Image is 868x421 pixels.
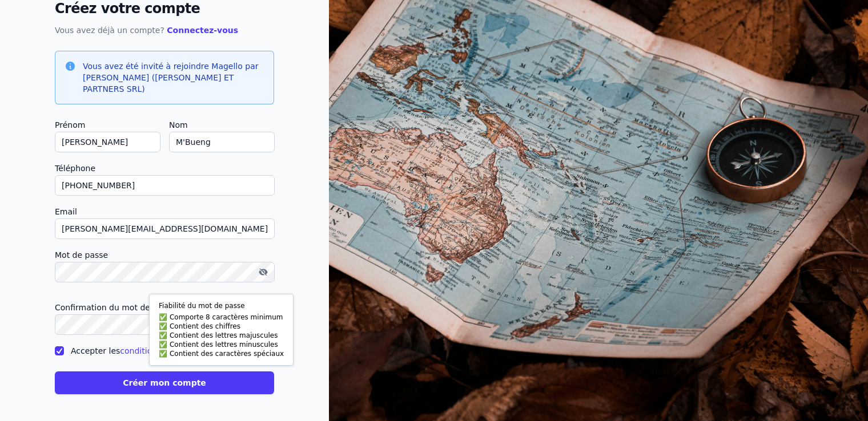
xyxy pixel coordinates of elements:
h3: Vous avez été invité à rejoindre Magello par [PERSON_NAME] ([PERSON_NAME] ET PARTNERS SRL) [83,60,264,95]
li: Contient des chiffres [159,322,284,331]
button: Créer mon compte [55,371,274,394]
label: Prénom [55,118,160,132]
label: Accepter les [71,346,210,355]
label: Confirmation du mot de passe [55,301,274,314]
li: Comporte 8 caractères minimum [159,313,284,322]
a: conditions d'utilisation [120,346,210,355]
a: Connectez-vous [167,26,238,35]
label: Email [55,205,274,218]
p: Vous avez déjà un compte? [55,23,274,37]
p: Fiabilité du mot de passe [159,301,284,310]
label: Mot de passe [55,248,274,262]
label: Nom [169,118,274,132]
li: Contient des lettres majuscules [159,331,284,340]
li: Contient des lettres minuscules [159,340,284,349]
label: Téléphone [55,161,274,175]
li: Contient des caractères spéciaux [159,349,284,358]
